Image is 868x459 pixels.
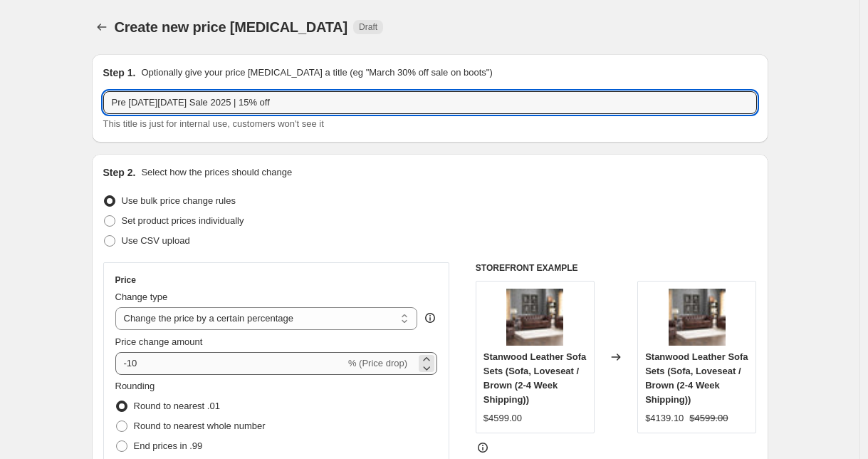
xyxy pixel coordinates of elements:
span: Change type [115,292,168,302]
span: Use CSV upload [122,235,190,246]
p: Select how the prices should change [141,165,292,180]
h3: Price [115,274,136,286]
span: End prices in .99 [134,440,203,451]
div: $4599.00 [483,411,522,426]
span: Stanwood Leather Sofa Sets (Sofa, Loveseat / Brown (2-4 Week Shipping)) [483,351,586,405]
h2: Step 2. [103,165,136,180]
span: This title is just for internal use, customers won't see it [103,118,324,129]
span: Use bulk price change rules [122,195,236,206]
span: Price change amount [115,336,203,347]
h2: Step 1. [103,66,136,80]
span: Create new price [MEDICAL_DATA] [115,19,348,35]
img: STANWOOD-SLC__17335_80x.jpg [669,289,726,346]
span: Set product prices individually [122,215,244,226]
span: Round to nearest .01 [134,401,220,411]
button: Price change jobs [92,17,112,37]
span: Draft [359,21,377,33]
span: Rounding [115,381,155,391]
div: help [423,311,437,325]
p: Optionally give your price [MEDICAL_DATA] a title (eg "March 30% off sale on boots") [141,66,492,80]
h6: STOREFRONT EXAMPLE [476,262,757,274]
div: $4139.10 [645,411,684,426]
input: 30% off holiday sale [103,91,757,114]
span: Stanwood Leather Sofa Sets (Sofa, Loveseat / Brown (2-4 Week Shipping)) [645,351,748,405]
strike: $4599.00 [689,411,728,426]
input: -15 [115,352,345,375]
span: Round to nearest whole number [134,421,266,431]
img: STANWOOD-SLC__17335_80x.jpg [506,289,563,346]
span: % (Price drop) [348,358,407,368]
